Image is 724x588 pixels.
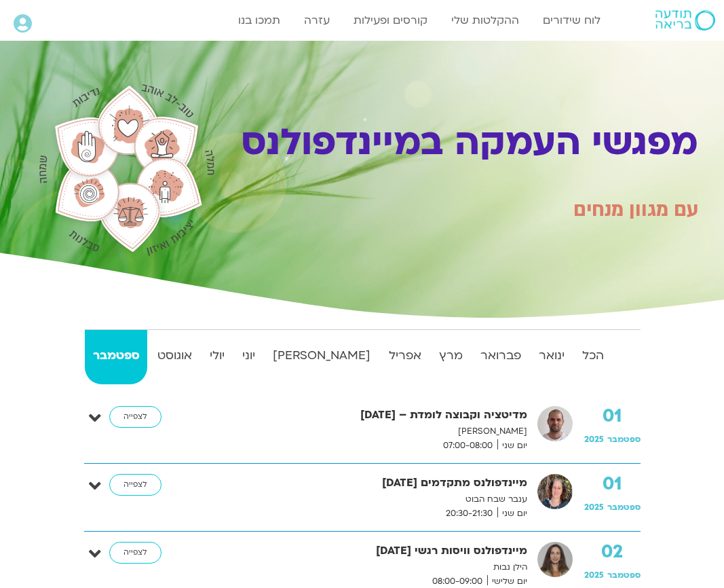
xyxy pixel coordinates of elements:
strong: אפריל [381,346,428,366]
a: אפריל [381,330,428,384]
a: תמכו בנו [231,7,287,33]
a: אוגוסט [150,330,199,384]
img: תודעה בריאה [655,10,715,31]
strong: 02 [584,542,641,562]
strong: [PERSON_NAME] [265,346,378,366]
strong: 01 [584,406,641,426]
a: ההקלטות שלי [444,7,526,33]
span: 2025 [584,570,604,581]
a: [PERSON_NAME] [265,330,378,384]
strong: מרץ [432,346,470,366]
strong: פברואר [473,346,529,366]
a: קורסים ופעילות [347,7,434,33]
strong: מדיטציה וקבוצה לומדת – [DATE] [191,406,527,424]
a: לצפייה [109,406,161,428]
a: לוח שידורים [536,7,607,33]
a: יוני [235,330,263,384]
span: ספטמבר [607,502,641,513]
strong: הכל [575,346,611,366]
a: פברואר [473,330,529,384]
a: לצפייה [109,542,161,564]
a: עזרה [297,7,337,33]
strong: ינואר [531,346,572,366]
span: 2025 [584,434,604,445]
strong: אוגוסט [150,346,199,366]
strong: מיינדפולנס וויסות רגשי [DATE] [191,542,527,560]
strong: מיינדפולנס מתקדמים [DATE] [191,474,527,492]
span: 2025 [584,502,604,513]
span: יום שני [497,439,527,453]
a: הכל [575,330,611,384]
strong: יולי [202,346,232,366]
a: ינואר [531,330,572,384]
strong: ספטמבר [85,346,147,366]
a: יולי [202,330,232,384]
a: ספטמבר [85,330,147,384]
span: 07:00-08:00 [438,439,497,453]
p: ענבר שבח הבוט [191,492,527,507]
p: [PERSON_NAME] [191,424,527,439]
strong: יוני [235,346,263,366]
span: ספטמבר [607,570,641,581]
a: לצפייה [109,474,161,496]
span: עם [674,196,698,223]
strong: 01 [584,474,641,494]
span: מגוון מנחים [573,196,668,223]
span: 20:30-21:30 [441,507,497,521]
h1: מפגשי העמקה במיינדפולנס [228,122,698,164]
span: יום שני [497,507,527,521]
a: מרץ [432,330,470,384]
p: הילן נבות [191,560,527,574]
span: ספטמבר [607,434,641,445]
